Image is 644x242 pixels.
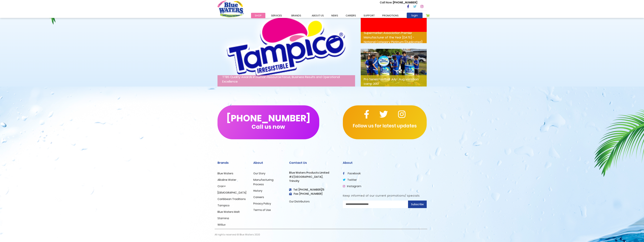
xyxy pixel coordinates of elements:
span: Services [271,14,282,17]
a: News [328,13,342,18]
button: Subscribe [408,201,427,208]
span: Call us now [252,126,285,128]
a: Privacy Policy [253,202,271,205]
a: facebook [343,172,361,175]
h2: Brands [217,161,248,165]
h3: Fax: [PHONE_NUMBER] [289,192,337,195]
a: Instagram [343,184,361,188]
h3: Trincity [289,179,337,183]
h2: About [343,161,427,165]
h4: Tel: [PHONE_NUMBER]/5 [289,188,337,191]
a: support [360,13,378,18]
a: Pro Series Football July- Aug vacation camp 2017 [361,65,427,70]
p: [PHONE_NUMBER] [380,1,417,5]
p: Supermarket Association Premier Manufacturer of the Year [DATE] - National Category Platinum (Dup... [361,32,427,43]
a: Blue Waters [217,172,233,175]
a: twitter [343,178,357,182]
a: Cran+ [217,184,226,188]
img: TTBS Quality Awards in Human Resource Focus, Business Results and Operational Excellence [217,5,355,87]
a: Caribbean Traditions [217,197,246,201]
a: Manufacturing Process [253,178,273,186]
a: about us [308,13,328,18]
a: History [253,189,262,193]
a: Blue Waters Malt [217,210,240,214]
a: Our Distributors [289,200,310,203]
a: Our Story [253,172,265,175]
p: Follow us for latest updates [343,123,427,129]
span: Call Now : [380,1,393,4]
button: [PHONE_NUMBER]Call us now [217,105,319,139]
p: All rights reserved © Blue Waters 2020 [215,229,260,240]
span: Shop [255,14,262,17]
img: Pro Series Football July- Aug vacation camp 2017 [361,49,427,87]
a: Stamina [217,216,229,220]
p: TTBS Quality Awards in Human Resource Focus, Business Results and Operational Excellence [217,75,355,87]
a: Terms of Use [253,208,271,212]
a: Promotions [378,13,402,18]
a: careers [342,13,360,18]
a: TTBS Quality Awards in Human Resource Focus, Business Results and Operational Excellence [217,44,355,48]
a: [DEMOGRAPHIC_DATA] [217,191,246,195]
p: Pro Series Football July- Aug vacation camp 2017 [361,75,427,87]
h2: Contact Us [289,161,337,165]
a: store logo [217,1,244,17]
h3: Blue Waters Products Limited [289,171,337,174]
a: login [407,13,423,18]
a: Alkaline Water [217,178,236,182]
a: Witluv [217,223,226,227]
a: Careers [253,195,264,199]
a: Tampico [217,204,230,207]
h5: Keep informed of our current promotions/ specials [343,194,427,197]
h2: About [253,161,283,165]
h3: #2 [GEOGRAPHIC_DATA], [289,175,337,178]
span: Subscribe [411,202,424,206]
span: Brands [291,14,301,17]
